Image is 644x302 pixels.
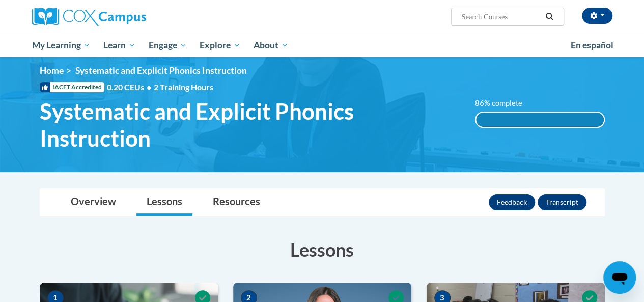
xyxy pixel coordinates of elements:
span: 2 Training Hours [154,82,213,92]
span: Engage [149,39,187,51]
div: Main menu [24,34,620,57]
span: Learn [103,39,135,51]
button: Search [542,11,557,23]
button: Account Settings [582,8,612,24]
span: My Learning [32,39,90,51]
a: My Learning [25,34,97,57]
a: Cox Campus [32,8,215,26]
span: En español [571,40,613,50]
a: Explore [193,34,247,57]
span: • [147,82,151,92]
span: Systematic and Explicit Phonics Instruction [75,65,247,76]
span: Systematic and Explicit Phonics Instruction [40,98,460,152]
a: Resources [203,189,270,216]
a: About [247,34,295,57]
iframe: Button to launch messaging window [603,261,636,294]
div: 100% [476,113,604,127]
span: 0.20 CEUs [107,81,154,93]
a: Overview [61,189,126,216]
a: Engage [142,34,193,57]
span: IACET Accredited [40,82,104,92]
a: En español [564,35,620,56]
button: Transcript [538,194,586,210]
input: Search Courses [460,11,542,23]
label: 86% complete [475,98,534,109]
h3: Lessons [40,237,605,262]
span: About [254,39,288,51]
a: Learn [97,34,142,57]
button: Feedback [489,194,535,210]
a: Home [40,65,64,76]
span: Explore [200,39,240,51]
img: Cox Campus [32,8,146,26]
a: Lessons [136,189,192,216]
